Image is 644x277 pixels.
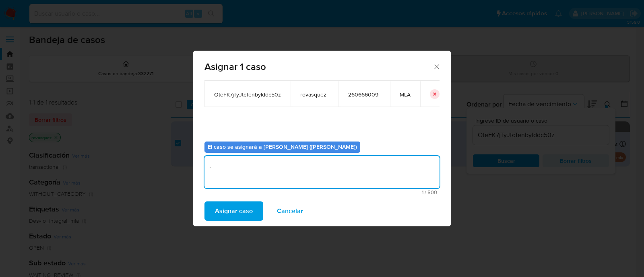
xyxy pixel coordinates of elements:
[430,89,440,99] button: icon-button
[348,91,380,98] span: 260666009
[266,201,314,221] button: Cancelar
[214,91,281,98] span: OteFK7jTyJtcTenbylddc50z
[300,91,329,98] span: rovasquez
[204,201,263,221] button: Asignar caso
[208,143,357,151] b: El caso se asignará a [PERSON_NAME] ([PERSON_NAME])
[193,51,451,226] div: assign-modal
[207,190,437,195] span: Máximo 500 caracteres
[204,156,440,188] textarea: .
[277,202,303,220] span: Cancelar
[204,62,433,72] span: Asignar 1 caso
[215,202,253,220] span: Asignar caso
[433,63,440,70] button: Cerrar ventana
[400,91,411,98] span: MLA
